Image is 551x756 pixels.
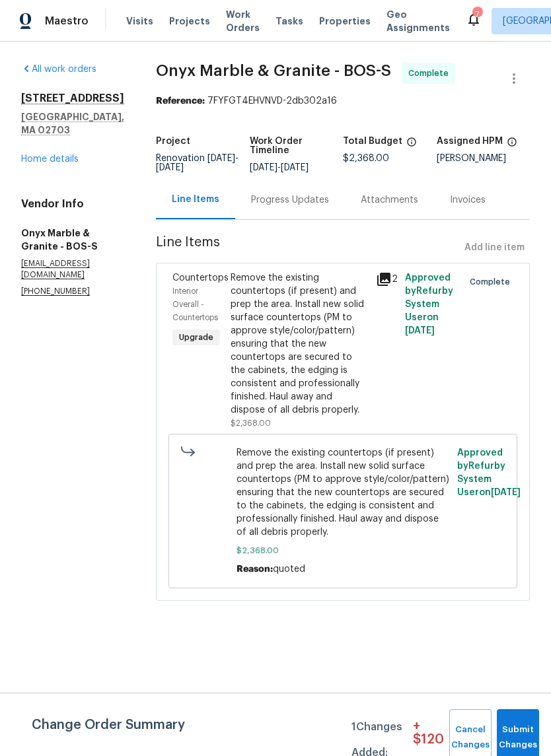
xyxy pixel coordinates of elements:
span: [DATE] [207,154,235,163]
span: - [250,163,309,172]
span: Properties [319,15,371,28]
span: Work Orders [226,8,260,34]
h5: Total Budget [343,137,402,146]
a: Home details [21,155,79,164]
span: - [156,154,239,172]
span: [DATE] [405,326,435,335]
span: Renovation [156,154,239,172]
h5: Onyx Marble & Granite - BOS-S [21,226,124,253]
span: Tasks [275,17,303,26]
span: Line Items [156,236,459,260]
span: The total cost of line items that have been proposed by Opendoor. This sum includes line items th... [406,137,417,154]
div: [PERSON_NAME] [437,154,531,163]
span: Countertops [172,273,229,283]
span: Visits [126,15,153,28]
span: The hpm assigned to this work order. [507,137,517,154]
span: quoted [273,565,305,574]
span: Remove the existing countertops (if present) and prep the area. Install new solid surface counter... [237,446,450,539]
div: Progress Updates [251,193,329,207]
span: [DATE] [281,163,309,172]
span: Reason: [237,565,273,574]
div: Invoices [450,193,486,207]
span: [DATE] [491,488,521,497]
div: Attachments [361,193,418,207]
span: Approved by Refurby System User on [457,448,521,497]
span: Complete [470,275,515,289]
span: Interior Overall - Countertops [172,287,218,322]
span: Upgrade [174,331,219,344]
h5: Assigned HPM [437,137,503,146]
span: $2,368.00 [237,544,450,557]
h4: Vendor Info [21,197,124,211]
span: Approved by Refurby System User on [405,273,453,335]
span: [DATE] [156,163,184,172]
div: Line Items [172,193,219,206]
span: Projects [169,15,210,28]
div: 7 [472,8,482,21]
span: Geo Assignments [386,8,450,34]
span: Complete [408,67,454,80]
span: $2,368.00 [231,419,271,427]
span: Onyx Marble & Granite - BOS-S [156,63,391,79]
b: Reference: [156,96,205,106]
span: [DATE] [250,163,277,172]
a: All work orders [21,65,96,74]
span: $2,368.00 [343,154,389,163]
div: 7FYFGT4EHVNVD-2db302a16 [156,94,530,108]
div: Remove the existing countertops (if present) and prep the area. Install new solid surface counter... [231,271,368,417]
div: 2 [376,271,397,287]
h5: Work Order Timeline [250,137,344,155]
h5: Project [156,137,190,146]
span: Maestro [45,15,89,28]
